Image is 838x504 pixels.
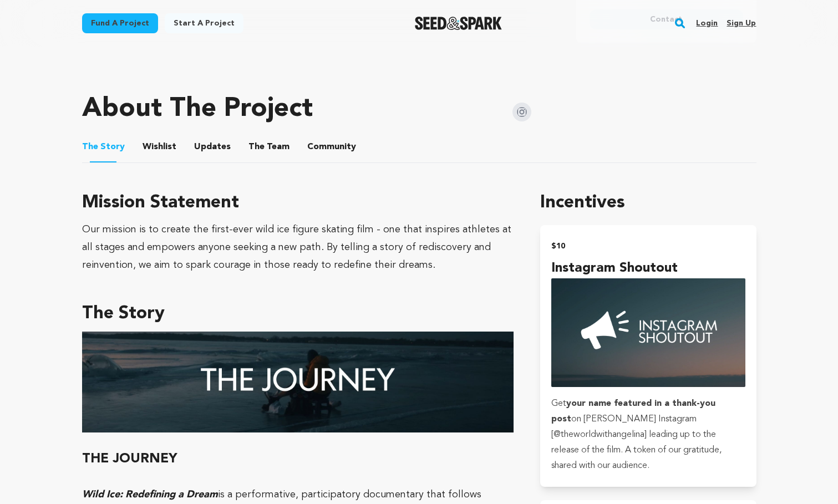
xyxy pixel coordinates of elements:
[82,301,514,327] h3: The Story
[540,190,756,216] h1: Incentives
[143,140,176,154] span: Wishlist
[82,490,218,500] em: Wild Ice: Redefining a Dream
[551,238,745,254] h2: $10
[551,396,745,474] p: Get on [PERSON_NAME] Instagram [@theworldwithangelina] leading up to the release of the film. A t...
[82,140,125,154] span: Story
[82,13,158,33] a: Fund a project
[165,13,243,33] a: Start a project
[82,190,514,216] h3: Mission Statement
[696,14,718,32] a: Login
[194,140,231,154] span: Updates
[512,103,531,121] img: Seed&Spark Instagram Icon
[540,225,756,487] button: $10 Instagram Shoutout incentive Getyour name featured in a thank-you poston [PERSON_NAME] Instag...
[82,96,313,123] h1: About The Project
[551,278,745,387] img: incentive
[415,17,502,30] img: Seed&Spark Logo Dark Mode
[307,140,356,154] span: Community
[551,399,715,424] strong: your name featured in a thank-you post
[415,17,502,30] a: Seed&Spark Homepage
[248,140,290,154] span: Team
[551,258,745,278] h4: Instagram Shoutout
[727,14,756,32] a: Sign up
[82,221,514,274] div: Our mission is to create the first-ever wild ice figure skating film - one that inspires athletes...
[82,450,514,468] h2: THE JOURNEY
[82,140,98,154] span: The
[82,332,514,433] img: 1753589375-SUBJECt%E2%80%99s%20NOTE%20(4).jpg
[248,140,265,154] span: The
